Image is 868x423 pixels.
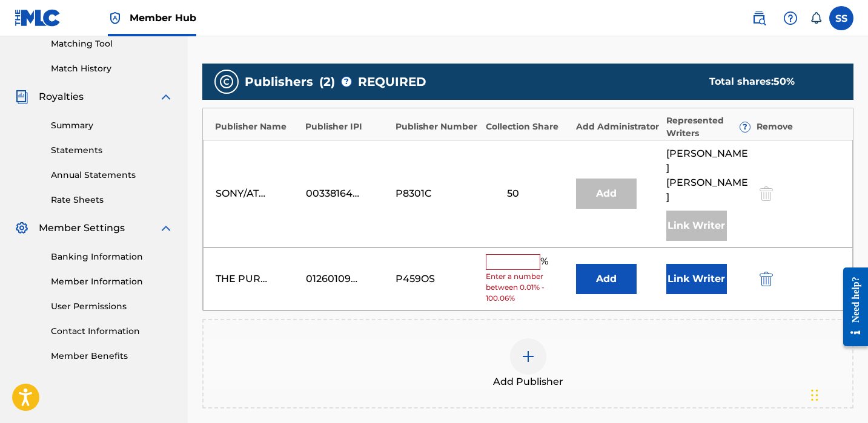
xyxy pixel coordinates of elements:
[493,375,563,389] span: Add Publisher
[15,221,29,235] img: Member Settings
[486,120,570,133] div: Collection Share
[811,377,818,413] div: Drag
[108,11,122,25] img: Top Rightsholder
[810,12,822,24] div: Notifications
[159,221,173,235] img: expand
[305,120,389,133] div: Publisher IPI
[51,251,173,263] a: Banking Information
[783,11,798,25] img: help
[51,169,173,182] a: Annual Statements
[752,11,766,25] img: search
[358,73,426,91] span: REQUIRED
[396,120,480,133] div: Publisher Number
[486,271,570,304] span: Enter a number between 0.01% - 100.06%
[15,90,29,104] img: Royalties
[51,325,173,338] a: Contact Information
[130,11,196,25] span: Member Hub
[159,90,173,104] img: expand
[666,146,750,205] span: [PERSON_NAME] [PERSON_NAME]
[51,38,173,50] a: Matching Tool
[15,9,61,27] img: MLC Logo
[51,350,173,362] a: Member Benefits
[540,254,551,270] span: %
[740,122,750,132] span: ?
[245,73,313,91] span: Publishers
[51,62,173,75] a: Match History
[39,221,125,235] span: Member Settings
[51,119,173,132] a: Summary
[666,114,750,140] div: Represented Writers
[521,349,535,364] img: add
[51,300,173,313] a: User Permissions
[807,365,868,423] iframe: Chat Widget
[342,77,351,87] span: ?
[774,76,795,87] span: 50 %
[51,144,173,157] a: Statements
[760,272,773,286] img: 12a2ab48e56ec057fbd8.svg
[576,264,637,294] button: Add
[51,275,173,288] a: Member Information
[778,6,803,30] div: Help
[39,90,84,104] span: Royalties
[834,255,868,359] iframe: Resource Center
[319,73,335,91] span: ( 2 )
[219,74,234,89] img: publishers
[51,194,173,206] a: Rate Sheets
[215,120,299,133] div: Publisher Name
[757,120,841,133] div: Remove
[576,120,660,133] div: Add Administrator
[829,6,853,30] div: User Menu
[747,6,771,30] a: Public Search
[709,74,829,89] div: Total shares:
[666,264,727,294] button: Link Writer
